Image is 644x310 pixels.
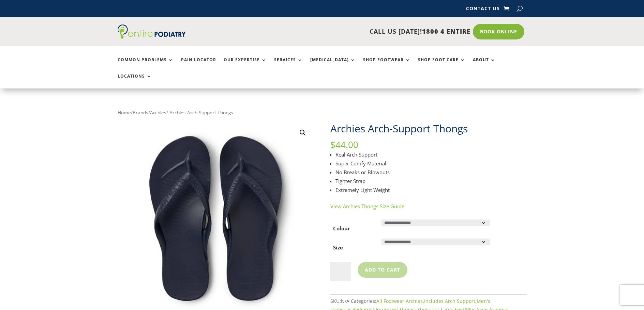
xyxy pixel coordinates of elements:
[181,58,216,72] a: Pain Locator
[150,109,166,116] a: Archies
[330,262,351,281] input: Product quantity
[118,33,186,40] a: Entire Podiatry
[466,6,500,14] a: Contact Us
[310,58,356,72] a: [MEDICAL_DATA]
[363,58,410,72] a: Shop Footwear
[473,58,496,72] a: About
[335,185,527,194] li: Extremely Light Weight
[118,58,174,72] a: Common Problems
[333,244,343,251] label: Size
[274,58,303,72] a: Services
[118,109,131,116] a: Home
[133,109,148,116] a: Brands
[335,150,527,159] li: Real Arch Support
[330,138,335,151] span: $
[330,298,349,304] span: SKU:
[422,27,470,35] span: 1800 4 ENTIRE
[330,203,404,210] a: View Archies Thongs Size Guide
[118,25,186,39] img: logo (1)
[335,159,527,168] li: Super Comfy Material
[335,177,527,185] li: Tighter Strap
[330,138,358,151] bdi: 44.00
[297,127,309,139] a: View full-screen image gallery
[330,121,527,141] h1: Archies Arch-Support Thongs
[212,27,470,36] p: CALL US [DATE]!
[341,298,349,304] span: N/A
[118,74,152,88] a: Locations
[473,24,524,39] a: Book Online
[118,108,527,117] nav: Breadcrumb
[224,58,267,72] a: Our Expertise
[406,298,423,304] a: Archies
[358,262,407,278] button: Add to cart
[335,168,527,177] li: No Breaks or Blowouts
[376,298,404,304] a: All Footwear
[333,225,350,232] label: Colour
[424,298,475,304] a: Includes Arch Support
[418,58,465,72] a: Shop Foot Care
